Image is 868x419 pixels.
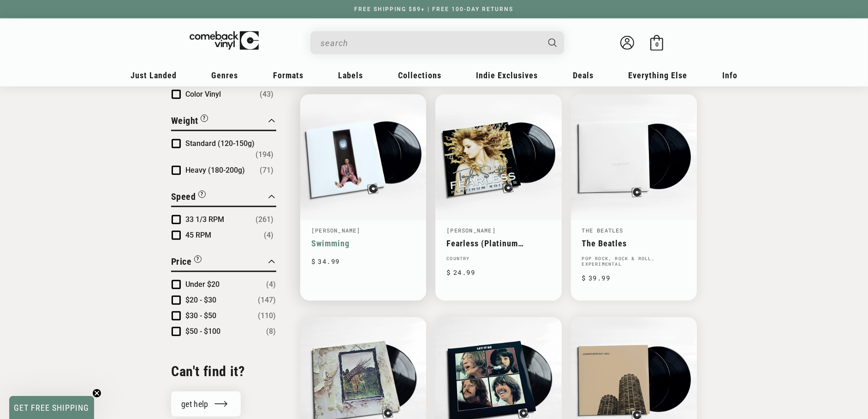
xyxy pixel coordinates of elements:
span: Just Landed [131,70,177,80]
span: $20 - $30 [185,296,216,304]
span: Price [171,256,192,267]
span: Number of products: (71) [260,165,273,176]
a: [PERSON_NAME] [311,227,361,234]
span: Genres [212,70,238,80]
h2: Can't find it? [171,362,276,380]
span: Under $20 [185,280,220,289]
span: Number of products: (194) [256,149,273,160]
a: [PERSON_NAME] [446,227,496,234]
span: Info [722,70,737,80]
a: get help [171,391,241,417]
span: Everything Else [629,70,688,80]
a: FREE SHIPPING $89+ | FREE 100-DAY RETURNS [345,6,523,12]
span: Deals [573,70,594,80]
a: The Beatles [582,239,686,248]
span: Number of products: (4) [264,230,273,241]
span: $30 - $50 [185,311,216,320]
span: Labels [339,70,363,80]
input: When autocomplete results are available use up and down arrows to review and enter to select [321,34,539,52]
span: Speed [171,191,196,202]
span: Number of products: (261) [256,214,273,225]
span: Number of products: (43) [260,89,273,100]
span: Heavy (180-200g) [185,166,245,175]
div: GET FREE SHIPPINGClose teaser [9,396,94,419]
span: 45 RPM [185,231,211,239]
span: Weight [171,115,198,126]
span: Number of products: (110) [258,310,276,321]
button: Filter by Price [171,255,202,271]
span: Color Vinyl [185,90,221,99]
span: Indie Exclusives [476,70,538,80]
a: The Beatles [582,227,624,234]
a: Swimming [311,239,415,248]
span: Formats [273,70,303,80]
span: GET FREE SHIPPING [14,403,89,413]
span: $50 - $100 [185,327,220,336]
span: Number of products: (8) [266,326,276,337]
button: Close teaser [92,389,101,398]
div: Search [310,31,564,54]
span: 33 1/3 RPM [185,215,224,224]
button: Filter by Weight [171,114,208,130]
a: Fearless (Platinum Edition) [446,239,550,248]
span: Number of products: (4) [266,279,276,290]
span: 0 [655,41,659,48]
span: Collections [398,70,441,80]
button: Filter by Speed [171,190,206,206]
button: Search [541,31,565,54]
span: Standard (120-150g) [185,139,255,148]
span: Number of products: (147) [258,295,276,306]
